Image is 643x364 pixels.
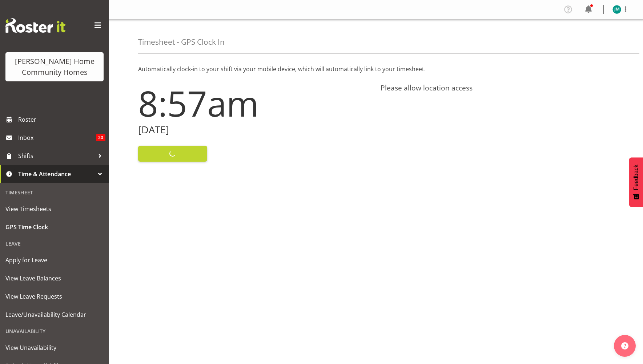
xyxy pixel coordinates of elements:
[5,291,104,302] span: View Leave Requests
[2,339,107,357] a: View Unavailability
[2,269,107,287] a: View Leave Balances
[138,38,225,46] h4: Timesheet - GPS Clock In
[612,5,621,14] img: johanna-molina8557.jpg
[18,114,105,125] span: Roster
[5,309,104,320] span: Leave/Unavailability Calendar
[18,169,95,179] span: Time & Attendance
[629,157,643,207] button: Feedback - Show survey
[2,251,107,269] a: Apply for Leave
[18,132,96,143] span: Inbox
[5,342,104,353] span: View Unavailability
[2,185,107,200] div: Timesheet
[5,273,104,284] span: View Leave Balances
[5,18,65,33] img: Rosterit website logo
[138,65,614,73] p: Automatically clock-in to your shift via your mobile device, which will automatically link to you...
[2,324,107,339] div: Unavailability
[621,342,628,349] img: help-xxl-2.png
[96,134,105,141] span: 20
[138,84,372,123] h1: 8:57am
[13,56,96,78] div: [PERSON_NAME] Home Community Homes
[2,218,107,236] a: GPS Time Clock
[381,84,614,92] h4: Please allow location access
[5,222,104,232] span: GPS Time Clock
[633,165,639,190] span: Feedback
[2,236,107,251] div: Leave
[2,306,107,324] a: Leave/Unavailability Calendar
[5,203,104,214] span: View Timesheets
[2,200,107,218] a: View Timesheets
[138,124,372,136] h2: [DATE]
[5,255,104,266] span: Apply for Leave
[2,287,107,306] a: View Leave Requests
[18,150,95,161] span: Shifts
